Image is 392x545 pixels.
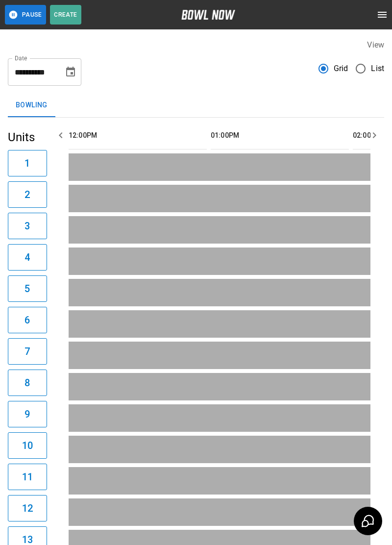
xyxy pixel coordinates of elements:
[22,438,33,453] h6: 10
[8,495,47,521] button: 12
[372,5,392,25] button: open drawer
[24,249,30,265] h6: 4
[24,344,30,359] h6: 7
[22,469,33,485] h6: 11
[8,213,47,239] button: 3
[69,122,207,149] th: 12:00PM
[24,281,30,297] h6: 5
[24,406,30,422] h6: 9
[8,129,47,145] h5: Units
[211,122,349,149] th: 01:00PM
[8,275,47,302] button: 5
[367,40,384,50] label: View
[24,187,30,202] h6: 2
[8,401,47,427] button: 9
[8,432,47,459] button: 10
[8,338,47,365] button: 7
[8,464,47,490] button: 11
[24,375,30,391] h6: 8
[22,500,33,516] h6: 12
[50,5,81,25] button: Create
[5,5,46,25] button: Pause
[8,94,384,117] div: inventory tabs
[334,63,348,74] span: Grid
[24,218,30,234] h6: 3
[24,155,30,171] h6: 1
[8,94,55,117] button: Bowling
[8,150,47,176] button: 1
[61,62,80,82] button: Choose date, selected date is Sep 6, 2025
[24,312,30,328] h6: 6
[371,63,384,74] span: List
[8,307,47,333] button: 6
[8,181,47,208] button: 2
[8,370,47,396] button: 8
[181,10,235,20] img: logo
[8,244,47,271] button: 4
